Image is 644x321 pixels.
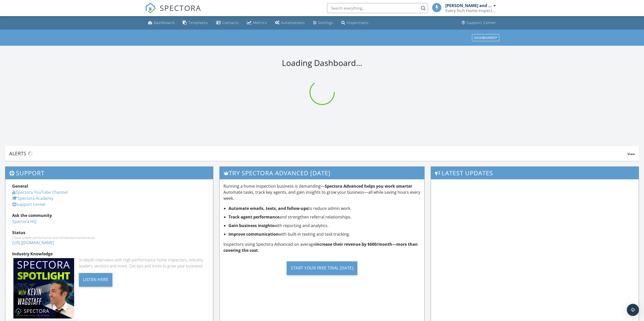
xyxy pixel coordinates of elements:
a: Listen Here [79,276,113,282]
span: SPECTORA [160,3,201,13]
a: Metrics [245,18,269,28]
div: Automations [281,20,305,25]
p: Running a home inspection business is demanding— . Automate tasks, track key agents, and gain ins... [223,183,421,201]
div: Industry Knowledge [12,251,206,257]
a: Spectora HQ [12,219,36,224]
div: [PERSON_NAME] and [PERSON_NAME] [445,3,492,8]
strong: General [12,183,28,189]
div: Dashboard [154,20,175,25]
div: Alerts [9,150,628,157]
li: with built-in texting and task tracking. [228,231,421,237]
strong: Spectora Advanced helps you work smarter [325,183,412,189]
input: Search everything... [327,3,428,13]
div: Support Center [467,20,496,25]
div: Every Inch Home Inspection LLC [445,8,496,13]
div: Settings [318,20,333,25]
div: Ask the community [12,212,206,218]
h3: Try spectora advanced [DATE] [220,167,424,179]
a: Settings [311,18,335,28]
strong: Improve communication [228,231,279,237]
a: Templates [181,18,210,28]
h3: Support [5,167,213,179]
strong: Track agent performance [228,214,279,220]
a: Support Center [460,18,498,28]
img: Spectoraspolightmain [13,258,74,319]
div: Contacts [222,20,239,25]
li: to reduce admin work. [228,205,421,211]
button: Dashboards [472,34,499,41]
div: Inspections [347,20,369,25]
div: Start Your Free Trial [DATE] [287,261,357,275]
a: [URL][DOMAIN_NAME] [12,240,54,245]
a: SPECTORA [145,7,201,17]
div: Dashboards [474,36,497,39]
strong: Automate emails, texts, and follow-ups [228,206,308,211]
a: Inspections [339,18,371,28]
li: and strengthen referral relationships. [228,214,421,220]
span: View [628,152,635,156]
div: Templates [188,20,208,25]
h3: Latest Updates [431,167,639,179]
div: Metrics [253,20,267,25]
img: The Best Home Inspection Software - Spectora [145,3,156,14]
p: Inspectors using Spectora Advanced on average . [223,241,421,253]
strong: Gain business insights [228,223,274,228]
a: Automations (Basic) [273,18,307,28]
a: Spectora YouTube Channel [12,189,68,195]
strong: increase their revenue by $600/month—more than covering the cost [223,241,418,253]
div: Open Intercom Messenger [627,304,639,316]
div: In-depth interviews with high-performance home inspectors, industry leaders, vendors and more. Ge... [79,257,206,269]
div: Status [12,230,206,236]
li: with reporting and analytics. [228,223,421,229]
a: Dashboard [146,18,177,28]
a: Contacts [214,18,241,28]
a: Start Your Free Trial [DATE] [223,257,421,279]
div: Check system performance and scheduled maintenance. [12,236,206,240]
div: Listen Here [79,273,113,287]
a: Spectora Academy [12,195,53,201]
a: Support Center [12,202,46,207]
